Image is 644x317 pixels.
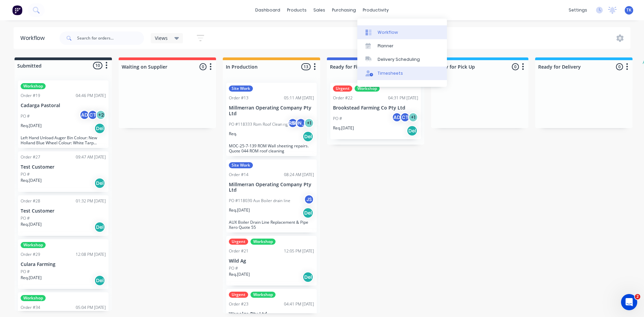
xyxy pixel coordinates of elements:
input: Search for orders... [77,31,144,45]
div: Order #34 [21,304,40,311]
p: PO #118030 Aux Boiler drain line [229,198,290,204]
p: Req. [229,131,237,137]
div: Order #23 [229,301,248,307]
p: Cadarga Pastoral [21,103,106,108]
div: Del [303,272,313,283]
div: 12:05 PM [DATE] [284,248,314,254]
p: Req. [DATE] [229,207,250,213]
div: Order #27 [21,154,40,160]
p: Brookstead Farming Co Pty Ltd [333,105,418,111]
p: Req. [DATE] [21,123,42,129]
div: 01:32 PM [DATE] [76,198,106,204]
div: JS [304,194,314,204]
div: Site WorkOrder #1408:24 AM [DATE]Millmerran Operating Company Pty LtdPO #118030 Aux Boiler drain ... [226,160,317,233]
img: Factory [12,5,22,15]
div: Order #22 [333,95,353,101]
div: Order #19 [21,93,40,99]
p: Test Customer [21,208,106,214]
p: PO # [21,171,30,177]
div: Order #2709:47 AM [DATE]Test CustomerPO #Req.[DATE]Del [18,151,109,192]
p: PO # [21,215,30,221]
p: Wanolga Pty Ltd [229,311,314,317]
div: purchasing [329,5,359,15]
a: dashboard [252,5,284,15]
div: Urgent [229,239,248,245]
a: Delivery Scheduling [357,53,447,66]
div: Urgent [333,86,352,92]
div: Workflow [378,29,398,35]
div: JS [288,118,298,128]
p: PO # [229,265,238,271]
div: Del [94,178,105,189]
p: PO # [21,113,30,119]
div: settings [565,5,591,15]
div: WorkshopOrder #2912:08 PM [DATE]Culara FarmingPO #Req.[DATE]Del [18,239,109,289]
a: Workflow [357,25,447,39]
div: 05:04 PM [DATE] [76,304,106,311]
div: Timesheets [378,70,403,76]
a: Timesheets [357,67,447,80]
div: Workshop [21,295,46,301]
div: Order #13 [229,95,248,101]
div: 04:31 PM [DATE] [388,95,418,101]
div: Order #28 [21,198,40,204]
p: Req. [DATE] [21,177,42,184]
div: Planner [378,43,393,49]
p: PO #118333 Rom Roof Cleaning [229,121,288,127]
div: AD [79,110,90,120]
p: PO # [21,269,30,275]
div: + 1 [304,118,314,128]
div: 08:24 AM [DATE] [284,172,314,178]
div: Site Work [229,162,253,168]
div: Workshop [21,242,46,248]
div: Site Work [229,86,253,92]
p: Req. [DATE] [21,275,42,281]
div: Workshop [251,292,276,298]
div: Del [94,123,105,134]
p: Millmerran Operating Company Pty Ltd [229,182,314,193]
div: [PERSON_NAME] [296,118,306,128]
div: Workshop [355,86,380,92]
span: 2 [635,294,640,299]
a: Planner [357,39,447,53]
div: sales [310,5,329,15]
p: AUX Boiler Drain Line Replacement & Pipe Xero Quote 55 [229,220,314,230]
p: Left Hand Unload Auger Bin Colour: New Holland Blue Wheel Colour: White Tarp Colour: White [21,135,106,145]
span: TK [626,7,631,13]
div: Urgent [229,292,248,298]
div: Order #29 [21,251,40,258]
div: + 2 [96,110,106,120]
div: WorkshopOrder #1904:46 PM [DATE]Cadarga PastoralPO #ADCT+2Req.[DATE]DelLeft Hand Unload Auger Bin... [18,80,109,148]
div: Order #2801:32 PM [DATE]Test CustomerPO #Req.[DATE]Del [18,195,109,236]
p: Wild Ag [229,258,314,264]
div: 04:46 PM [DATE] [76,93,106,99]
div: Delivery Scheduling [378,56,420,63]
p: MOC-25-7-139 ROM Wall sheeting repairs. Quote 044 ROM roof cleaning [229,143,314,153]
div: 09:47 AM [DATE] [76,154,106,160]
div: productivity [359,5,392,15]
div: Order #14 [229,172,248,178]
p: PO # [333,116,342,122]
p: Req. [DATE] [21,221,42,227]
div: products [284,5,310,15]
p: Req. [DATE] [229,271,250,277]
div: Del [407,125,418,136]
p: Req. [DATE] [333,125,354,131]
iframe: Intercom live chat [621,294,637,310]
div: AD [392,112,402,122]
div: Workshop [21,83,46,89]
span: Views [155,34,168,42]
div: Workflow [20,34,48,42]
div: Site WorkOrder #1305:11 AM [DATE]Millmerran Operating Company Pty LtdPO #118333 Rom Roof Cleaning... [226,83,317,156]
p: Culara Farming [21,262,106,267]
div: CT [88,110,98,120]
div: + 1 [408,112,418,122]
div: Order #21 [229,248,248,254]
div: UrgentWorkshopOrder #2112:05 PM [DATE]Wild AgPO #Req.[DATE]Del [226,236,317,286]
div: UrgentWorkshopOrder #2204:31 PM [DATE]Brookstead Farming Co Pty LtdPO #ADCT+1Req.[DATE]Del [330,83,421,139]
div: 12:08 PM [DATE] [76,251,106,258]
div: Del [94,275,105,286]
div: Del [303,131,313,142]
p: Test Customer [21,164,106,170]
div: 05:11 AM [DATE] [284,95,314,101]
